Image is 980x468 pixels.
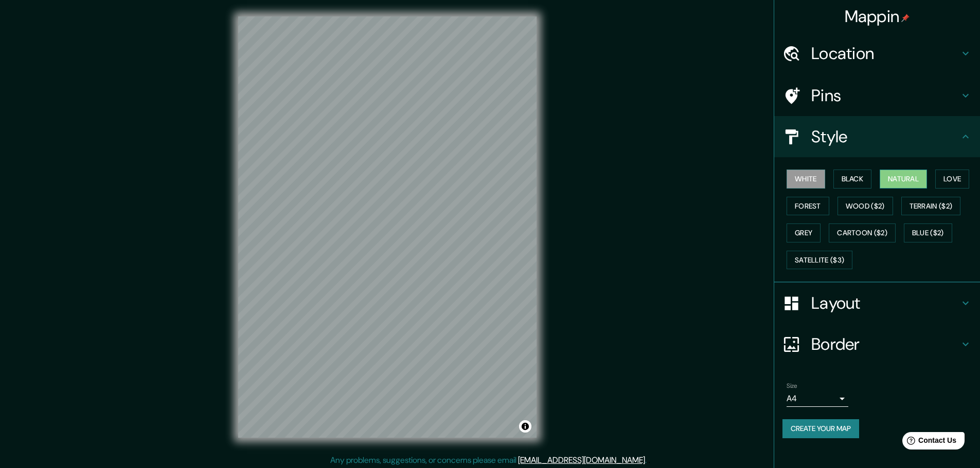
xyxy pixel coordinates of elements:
div: Style [774,116,980,157]
h4: Style [811,126,959,147]
button: White [787,170,825,189]
p: Any problems, suggestions, or concerns please email . [330,454,647,466]
h4: Pins [811,85,959,106]
div: Location [774,33,980,74]
div: Border [774,324,980,365]
button: Black [833,170,872,189]
button: Create your map [782,419,859,438]
button: Grey [787,223,821,242]
h4: Layout [811,293,959,313]
button: Cartoon ($2) [829,223,896,242]
img: pin-icon.png [901,14,910,22]
div: Pins [774,75,980,116]
button: Satellite ($3) [787,251,852,270]
button: Natural [880,170,927,189]
button: Love [935,170,969,189]
div: . [647,454,648,466]
h4: Mappin [845,6,910,27]
button: Blue ($2) [904,223,952,242]
canvas: Map [238,16,537,438]
div: . [648,454,650,466]
h4: Border [811,334,959,354]
button: Terrain ($2) [901,197,961,216]
a: [EMAIL_ADDRESS][DOMAIN_NAME] [518,455,645,465]
iframe: Help widget launcher [888,428,969,457]
button: Wood ($2) [838,197,893,216]
button: Forest [787,197,829,216]
div: A4 [787,390,848,407]
button: Toggle attribution [519,420,531,433]
h4: Location [811,43,959,64]
label: Size [787,382,797,390]
div: Layout [774,283,980,324]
